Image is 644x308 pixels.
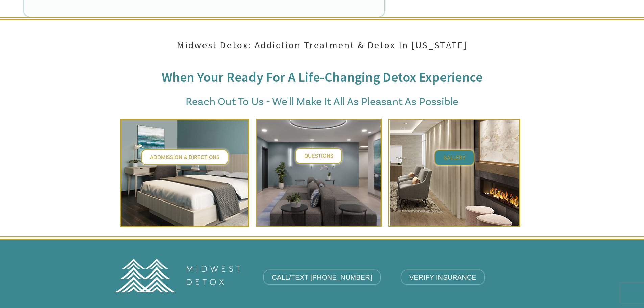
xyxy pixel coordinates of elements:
[141,149,229,165] a: Addmission & Directions
[162,69,482,86] span: When Your Ready For A Life-changing Detox Experience
[295,148,342,164] a: Questions
[150,154,220,161] span: Addmission & Directions
[177,39,467,51] span: Midwest Detox: Addiction Treatment & Detox In [US_STATE]
[443,154,466,161] span: Gallery
[186,95,458,109] span: Reach Out To Us - We'll Make It All As Pleasant As Possible
[272,274,372,281] span: CALL/TEXT [PHONE_NUMBER]
[111,253,243,301] img: MD Logo Horitzontal white-01
[434,150,474,165] a: Gallery
[401,270,484,284] a: VERIFY INSURANCE
[264,270,380,284] a: CALL/TEXT [PHONE_NUMBER]
[304,152,333,159] span: Questions
[409,274,476,281] span: VERIFY INSURANCE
